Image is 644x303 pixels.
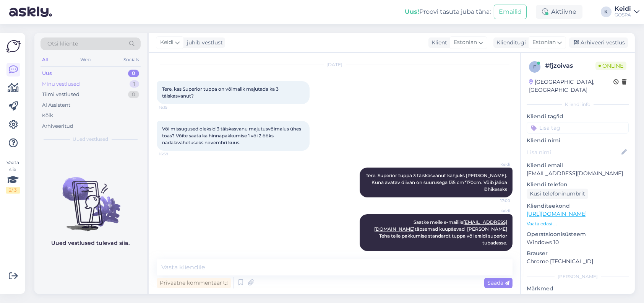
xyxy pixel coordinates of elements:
p: Vaata edasi ... [527,220,629,227]
div: GOSPA [615,12,631,18]
span: Online [595,62,626,70]
span: Tere. Superior tuppa 3 täiskasvanut kahjuks [PERSON_NAME]. Kuna avatav diivan on suurusega 135 cm... [366,173,508,192]
button: Emailid [494,5,527,19]
span: Keidi [482,161,510,167]
div: Tiimi vestlused [42,91,79,98]
div: Uus [42,70,52,77]
div: Minu vestlused [42,80,80,88]
div: Proovi tasuta juba täna: [405,7,491,16]
div: 0 [128,91,139,98]
div: Arhiveeritud [42,122,73,130]
p: Märkmed [527,285,629,293]
div: All [41,55,49,65]
span: Või missugused oleksid 3 täiskasvanu majutusvõimalus ühes toas? Võite saata ka hinnapakkumise 1 v... [162,126,302,145]
span: 17:01 [482,251,510,257]
span: Uued vestlused [73,136,109,143]
input: Lisa tag [527,122,629,134]
span: 16:59 [159,151,188,157]
span: Keidi [482,208,510,214]
div: Kliendi info [527,101,629,108]
p: Kliendi telefon [527,181,629,189]
span: 16:15 [159,104,188,110]
div: Klient [428,39,447,47]
a: KeidiGOSPA [615,6,639,18]
span: Saada [487,279,509,286]
p: Kliendi nimi [527,137,629,145]
div: Aktiivne [536,5,582,19]
p: Operatsioonisüsteem [527,230,629,238]
p: Kliendi tag'id [527,112,629,121]
div: [PERSON_NAME] [527,273,629,280]
div: Keidi [615,6,631,12]
div: Klienditugi [493,39,526,47]
div: 2 / 3 [6,187,20,194]
span: f [533,64,536,70]
img: Askly Logo [6,39,21,54]
div: juhib vestlust [184,39,223,47]
p: Windows 10 [527,238,629,246]
a: [URL][DOMAIN_NAME] [527,210,587,217]
div: AI Assistent [42,101,70,109]
img: No chats [34,163,147,232]
div: Socials [122,55,141,65]
p: Uued vestlused tulevad siia. [52,239,130,247]
span: Estonian [454,38,477,47]
p: [EMAIL_ADDRESS][DOMAIN_NAME] [527,169,629,178]
b: Uus! [405,8,419,15]
div: K [601,7,612,17]
span: Keidi [160,38,174,47]
div: Arhiveeri vestlus [569,37,628,48]
div: Kõik [42,112,53,119]
div: Web [79,55,92,65]
div: # fjzoivas [545,61,595,70]
div: Privaatne kommentaar [157,278,231,288]
p: Chrome [TECHNICAL_ID] [527,257,629,266]
p: Brauser [527,249,629,257]
span: Estonian [532,38,556,47]
p: Klienditeekond [527,202,629,210]
div: 1 [130,80,139,88]
div: [GEOGRAPHIC_DATA], [GEOGRAPHIC_DATA] [529,78,613,94]
span: Saatke meile e-mailile täpsemad kuupäevad [PERSON_NAME] Teha teile pakkumise standardt tuppa või ... [374,219,508,246]
div: Vaata siia [6,159,20,194]
span: Tere, kas Superior tuppa on võimalik majutada ka 3 täiskasvanut? [162,86,280,99]
span: Otsi kliente [47,40,78,48]
div: 0 [128,70,139,77]
span: 17:00 [482,198,510,204]
div: [DATE] [157,61,513,68]
p: Kliendi email [527,161,629,169]
div: Küsi telefoninumbrit [527,189,588,199]
input: Lisa nimi [527,148,620,156]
